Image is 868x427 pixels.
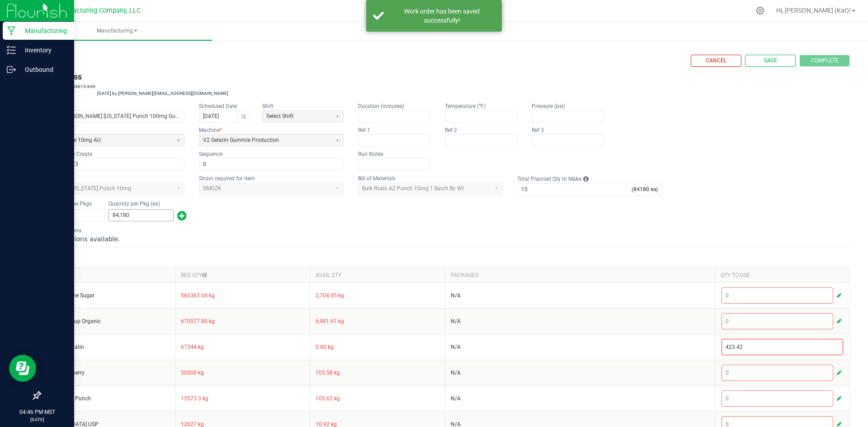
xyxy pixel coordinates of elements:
button: Toggle calendar [238,111,249,122]
span: No instructions available. [40,235,120,243]
kendo-label: Temperature (°F) [445,103,486,109]
span: Select Shift [266,113,328,120]
app-dropdownlist-async: V2 Gelatin Gummie Production [199,134,344,146]
span: Bulk Gummie 10mg AU [44,136,169,144]
td: 566363.04 kg [175,282,310,308]
kendo-label: Ref 1 [358,127,370,133]
td: 6,981.91 kg [310,308,445,334]
td: 50508 kg [175,360,310,385]
div: Work order has been saved successfully! [389,7,495,25]
th: ITEM [40,267,175,282]
td: 105.62 kg [310,385,445,411]
span: N/A [451,318,461,324]
label: Bill of Materials [358,175,396,182]
th: REQ QTY [175,267,310,282]
span: N/A [451,344,461,350]
kendo-label: Sequence [199,151,222,157]
inline-svg: Outbound [7,65,16,74]
span: N/A [451,292,461,299]
span: N/A [451,370,461,376]
button: Select [173,135,184,146]
kendo-label: Run Notes [358,151,383,157]
button: Select [332,111,343,122]
kendo-label: Machine [199,127,222,133]
span: Cancel [706,57,726,65]
button: Cancel [691,55,741,67]
p: Inventory [16,45,70,56]
label: Ref 3 [532,127,544,134]
label: Total Planned Qty to Make [517,175,581,183]
th: PACKAGES [445,267,715,282]
app-dropdownlist-async: Bulk Gummie 10mg AU [40,134,184,146]
div: Manage settings [755,6,766,15]
span: Hi, [PERSON_NAME] (Kat)! [776,7,851,14]
app-dropdownlist-async: Bulk Rosin Arizona Punch 10mg [40,183,184,195]
td: 2,704.95 kg [310,282,445,308]
kendo-label: Shift [262,103,274,109]
label: Pressure (psi) [532,103,565,110]
p: 04:46 PM MST [4,408,70,416]
td: 105.58 kg [310,360,445,385]
button: Save [745,55,796,67]
span: N/A [451,395,461,402]
span: V2 Gelatin Gummie Production [203,136,328,144]
button: Select [332,135,343,146]
td: 15573.3 kg [175,385,310,411]
th: QTY TO USE [715,267,850,282]
inline-svg: Manufacturing [7,26,16,35]
app-dropdownlist-async: Bulk Rosin AZ Punch 10mg 1 Batch By Wt [358,183,503,195]
span: BB Manufacturing Company, LLC [44,7,141,14]
inline-svg: Inventory [7,46,16,55]
td: [DATE] by [PERSON_NAME][EMAIL_ADDRESS][DOMAIN_NAME] [95,90,228,97]
h3: Inputs [40,251,850,264]
span: Save [764,57,777,65]
h3: In Progress [40,70,850,83]
kendo-label: Ref 2 [445,127,457,133]
p: [DATE] [4,416,70,423]
p: Outbound [16,64,70,75]
p: Manufacturing [16,25,70,36]
label: Strain required for item [199,175,255,182]
td: 67344 kg [175,334,310,360]
a: Manufacturing [22,22,212,41]
td: 0.00 kg [310,334,445,360]
strong: (84180 ea) [632,186,661,193]
app-dropdownlist-async: GMOZK [199,183,344,195]
span: Manufacturing [22,27,212,35]
kendo-label: Quantity per Pkg (ea) [108,200,174,207]
kendo-label: Duration (minutes) [358,103,404,109]
i: Required quantity is influenced by Number of New Pkgs and Qty per Pkg. [202,272,207,279]
kendo-label: Scheduled Date [199,103,237,109]
th: AVAIL QTY [310,267,445,282]
iframe: Resource center [9,355,36,382]
i: Each BOM has a Qty to Create in a single "kit". Total Planned Qty to Make is the number of kits p... [583,174,589,183]
td: 670577.88 kg [175,308,310,334]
